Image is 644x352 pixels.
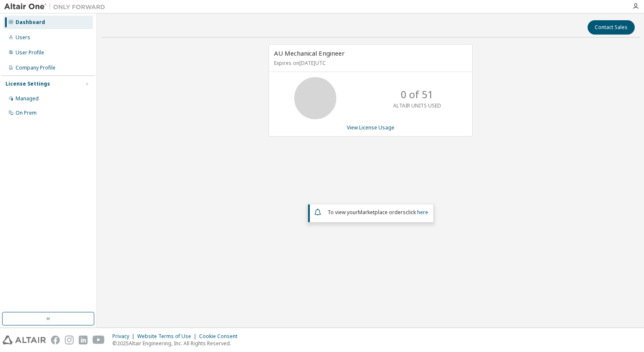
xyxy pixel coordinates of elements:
div: Company Profile [16,64,56,71]
img: youtube.svg [93,336,105,344]
img: altair_logo.svg [3,336,46,344]
div: Cookie Consent [199,333,242,340]
em: Marketplace orders [358,209,406,216]
div: Users [16,34,30,41]
p: Expires on [DATE] UTC [274,59,465,67]
p: ALTAIR UNITS USED [393,102,441,109]
p: © 2025 Altair Engineering, Inc. All Rights Reserved. [112,340,242,347]
img: Altair One [4,3,109,11]
img: facebook.svg [51,336,60,344]
div: User Profile [16,49,44,56]
div: Managed [16,95,39,102]
div: Privacy [112,333,137,340]
div: On Prem [16,110,37,116]
a: here [417,209,428,216]
button: Contact Sales [588,20,635,35]
div: License Settings [5,81,50,87]
div: Dashboard [16,19,45,26]
p: 0 of 51 [401,87,434,102]
span: AU Mechanical Engineer [274,49,345,57]
img: linkedin.svg [79,336,88,344]
a: View License Usage [347,124,394,131]
div: Website Terms of Use [137,333,199,340]
span: To view your click [327,209,428,216]
img: instagram.svg [65,336,74,344]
